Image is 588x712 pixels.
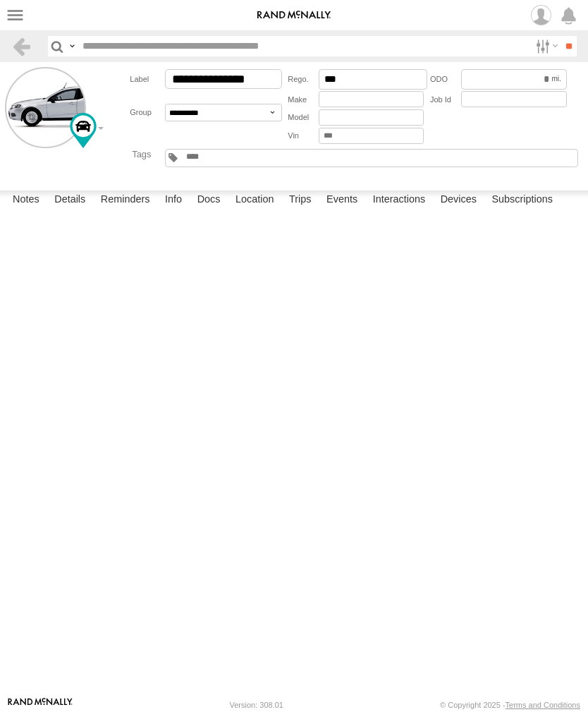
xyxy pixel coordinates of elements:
div: © Copyright 2025 - [440,701,580,709]
label: Search Filter Options [530,36,561,56]
a: Back to previous Page [11,36,32,56]
img: rand-logo.svg [257,11,331,20]
label: Notes [6,191,47,210]
label: Location [228,191,281,210]
label: Search Query [66,36,78,56]
a: Visit our Website [8,698,73,712]
label: Info [158,191,189,210]
label: Trips [282,191,319,210]
label: Interactions [366,191,433,210]
label: Reminders [94,191,157,210]
label: Events [319,191,365,210]
div: Version: 308.01 [230,701,283,709]
label: Details [47,191,92,210]
label: Subscriptions [484,191,560,210]
div: Change Map Icon [70,113,97,148]
label: Docs [190,191,228,210]
label: Devices [434,191,484,210]
a: Terms and Conditions [506,701,580,709]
